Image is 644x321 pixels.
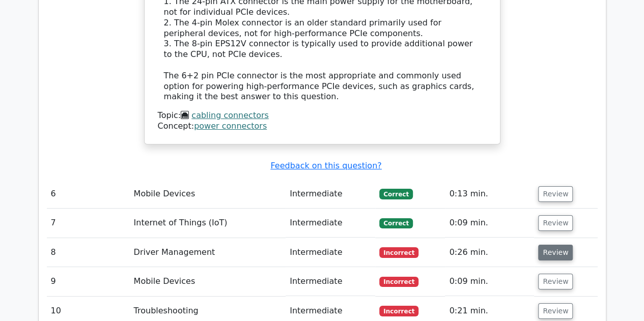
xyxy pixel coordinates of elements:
[47,180,130,209] td: 6
[47,209,130,238] td: 7
[158,110,487,121] div: Topic:
[445,238,534,267] td: 0:26 min.
[286,209,375,238] td: Intermediate
[538,186,573,202] button: Review
[286,238,375,267] td: Intermediate
[130,209,286,238] td: Internet of Things (IoT)
[379,247,418,257] span: Incorrect
[47,238,130,267] td: 8
[286,267,375,296] td: Intermediate
[158,121,487,132] div: Concept:
[445,209,534,238] td: 0:09 min.
[191,110,269,120] a: cabling connectors
[286,180,375,209] td: Intermediate
[194,121,267,131] a: power connectors
[538,274,573,289] button: Review
[538,215,573,231] button: Review
[47,267,130,296] td: 9
[445,267,534,296] td: 0:09 min.
[379,277,418,287] span: Incorrect
[379,306,418,316] span: Incorrect
[270,161,381,170] a: Feedback on this question?
[538,245,573,260] button: Review
[130,180,286,209] td: Mobile Devices
[130,238,286,267] td: Driver Management
[445,180,534,209] td: 0:13 min.
[538,303,573,319] button: Review
[130,267,286,296] td: Mobile Devices
[379,218,412,228] span: Correct
[379,189,412,199] span: Correct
